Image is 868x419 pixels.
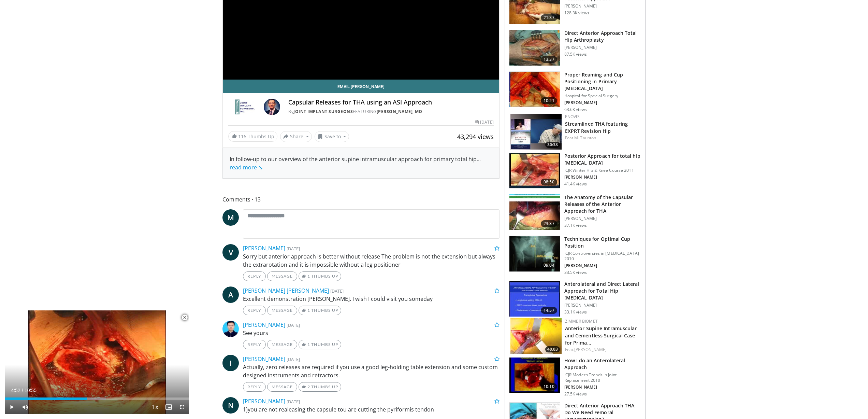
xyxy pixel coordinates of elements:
a: Zimmer Biomet [565,318,598,324]
div: By FEATURING [288,109,494,115]
h4: Capsular Releases for THA using an ASI Approach [288,99,494,106]
p: Actually, zero releases are required if you use a good leg-holding table extension and some custo... [243,363,500,379]
span: 1 [307,308,310,313]
p: ICJR Controversies in [MEDICAL_DATA] 2010 [564,251,641,262]
p: [PERSON_NAME] [564,3,641,9]
p: See yours [243,329,500,337]
p: Excellent demonstration [PERSON_NAME]. I wish I could visit you someday [243,295,500,303]
p: [PERSON_NAME] [564,216,641,221]
a: 30:38 [510,114,562,150]
a: 116 Thumbs Up [228,131,277,142]
h3: Techniques for Optimal Cup Position [564,236,641,249]
a: Reply [243,271,266,281]
div: Feat. [565,135,640,141]
a: M [222,209,239,226]
h3: Proper Reaming and Cup Positioning in Primary [MEDICAL_DATA] [564,71,641,92]
img: 099a0359-b241-4c0e-b33e-4b9c9876bee9.150x105_q85_crop-smart_upscale.jpg [510,114,562,150]
button: Save to [315,131,349,142]
span: 10:55 [25,388,37,393]
a: Message [267,340,297,349]
a: Reply [243,340,266,349]
span: 14:57 [541,307,557,314]
p: [PERSON_NAME] [564,385,641,390]
span: ... [230,155,481,171]
a: Anterior Supine Intramuscular and Cementless Surgical Case for Prima… [565,325,637,346]
p: Sorry but anterior approach is better without release The problem is not the extension but always... [243,252,500,269]
a: 23:37 The Anatomy of the Capsular Releases of the Anterior Approach for THA [PERSON_NAME] 37.1K v... [509,194,641,230]
span: 23:37 [541,220,557,227]
button: Play [5,400,18,414]
span: 09:04 [541,262,557,269]
img: 2641ddac-00f1-4218-a4d2-aafa25214486.150x105_q85_crop-smart_upscale.jpg [510,318,562,354]
a: [PERSON_NAME] [243,355,285,363]
img: 9ceeadf7-7a50-4be6-849f-8c42a554e74d.150x105_q85_crop-smart_upscale.jpg [509,72,560,107]
a: 2 Thumbs Up [299,382,341,392]
span: 1 [307,274,310,279]
img: Joint Implant Surgeons [228,99,261,115]
img: 294118_0000_1.png.150x105_q85_crop-smart_upscale.jpg [509,30,560,66]
span: / [22,388,23,393]
span: A [222,287,239,303]
video-js: Video Player [5,310,189,414]
p: 63.6K views [564,107,587,112]
span: V [222,244,239,261]
h3: Anterolateral and Direct Lateral Approach for Total Hip [MEDICAL_DATA] [564,281,641,301]
a: [PERSON_NAME] [PERSON_NAME] [243,287,329,294]
span: 1 [307,342,310,347]
span: 13:37 [541,56,557,63]
h3: Direct Anterior Approach Total Hip Arthroplasty [564,30,641,43]
h3: How I do an Anterolateral Approach [564,357,641,371]
a: [PERSON_NAME] [243,321,285,329]
h3: The Anatomy of the Capsular Releases of the Anterior Approach for THA [564,194,641,214]
a: Reply [243,382,266,392]
p: [PERSON_NAME] [564,45,641,50]
a: 09:04 Techniques for Optimal Cup Position ICJR Controversies in [MEDICAL_DATA] 2010 [PERSON_NAME]... [509,236,641,275]
span: 08:50 [541,179,557,185]
p: [PERSON_NAME] [564,174,641,180]
p: 41.4K views [564,181,587,187]
button: Enable picture-in-picture mode [162,400,175,414]
div: Progress Bar [5,397,189,400]
a: 13:37 Direct Anterior Approach Total Hip Arthroplasty [PERSON_NAME] 87.5K views [509,30,641,66]
span: 10:10 [541,383,557,390]
p: 87.5K views [564,52,587,57]
a: [PERSON_NAME] [243,245,285,252]
span: 2 [307,384,310,389]
a: 1 Thumbs Up [299,271,341,281]
p: [PERSON_NAME] [564,303,641,308]
small: [DATE] [287,322,300,328]
span: 10:21 [541,97,557,104]
p: ICJR Modern Trends in Joint Replacement 2010 [564,372,641,383]
img: Avatar [264,99,280,115]
span: 30:38 [545,142,560,148]
span: Comments 13 [222,195,500,204]
button: Share [280,131,312,142]
p: [PERSON_NAME] [564,263,641,268]
p: ICJR Winter Hip & Knee Course 2011 [564,168,641,173]
img: Avatar [222,321,239,337]
a: 14:57 Anterolateral and Direct Lateral Approach for Total Hip [MEDICAL_DATA] [PERSON_NAME] 33.1K ... [509,281,641,317]
div: [DATE] [475,119,493,125]
a: Message [267,382,297,392]
a: 40:03 [510,318,562,354]
p: 33.5K views [564,270,587,275]
img: 297873_0003_1.png.150x105_q85_crop-smart_upscale.jpg [509,153,560,188]
p: 128.3K views [564,10,589,16]
img: Screen_shot_2010-09-10_at_12.36.11_PM_2.png.150x105_q85_crop-smart_upscale.jpg [509,236,560,271]
a: [PERSON_NAME] [243,397,285,405]
img: c4ab79f4-af1a-4690-87a6-21f275021fd0.150x105_q85_crop-smart_upscale.jpg [509,194,560,230]
a: M. Taunton [574,135,596,141]
span: 21:37 [541,14,557,21]
button: Fullscreen [175,400,189,414]
a: Email [PERSON_NAME] [223,80,499,93]
p: 27.5K views [564,391,587,397]
a: Enovis [565,114,580,120]
a: I [222,355,239,371]
a: N [222,397,239,414]
button: Playback Rate [148,400,162,414]
a: Streamlined THA featuring EXPRT Revision Hip [565,121,628,134]
a: Message [267,271,297,281]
